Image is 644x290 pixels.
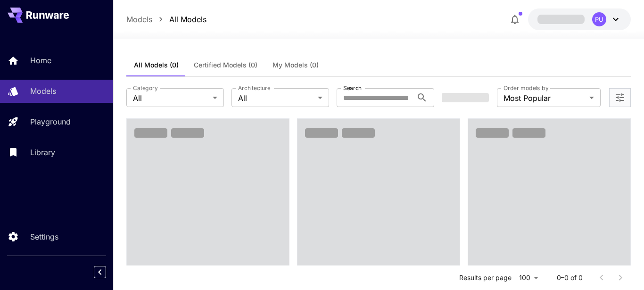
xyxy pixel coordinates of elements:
span: Most Popular [504,92,586,104]
label: Category [133,84,158,92]
div: PU [592,12,606,26]
p: 0–0 of 0 [557,273,583,282]
div: Collapse sidebar [101,264,113,281]
a: All Models [169,14,206,25]
p: Models [30,85,56,97]
a: Models [126,14,152,25]
nav: breadcrumb [126,14,206,25]
span: Certified Models (0) [194,61,257,69]
p: Playground [30,116,71,127]
label: Order models by [504,84,548,92]
button: Open more filters [614,92,626,104]
button: PU [528,8,631,30]
div: 100 [515,271,542,284]
span: All Models (0) [134,61,179,69]
p: Library [30,147,55,158]
p: Settings [30,231,58,242]
label: Search [343,84,362,92]
span: My Models (0) [272,61,319,69]
label: Architecture [238,84,270,92]
button: Collapse sidebar [94,266,106,278]
p: Home [30,55,51,66]
span: All [133,92,209,104]
p: Results per page [459,273,512,282]
span: All [238,92,314,104]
